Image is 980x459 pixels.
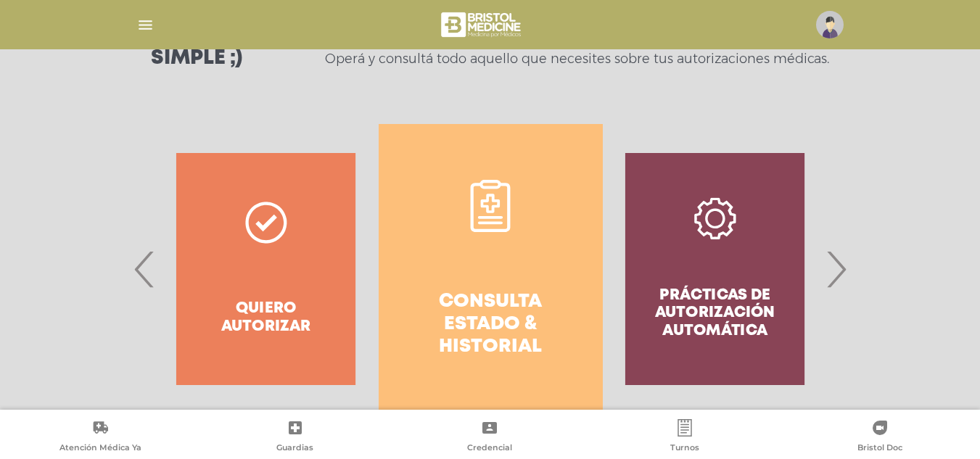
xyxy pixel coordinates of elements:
h4: Consulta estado & historial [405,291,577,359]
img: profile-placeholder.svg [816,11,844,38]
a: Guardias [198,419,393,456]
span: Guardias [276,442,313,455]
span: Next [822,230,850,308]
a: Credencial [392,419,588,456]
a: Consulta estado & historial [379,124,603,414]
a: Turnos [588,419,783,456]
a: Atención Médica Ya [3,419,198,456]
span: Turnos [670,442,699,455]
span: Credencial [467,442,512,455]
span: Atención Médica Ya [59,442,141,455]
img: bristol-medicine-blanco.png [439,7,525,42]
img: Cober_menu-lines-white.svg [136,16,155,34]
h3: Simple ;) [151,49,242,69]
p: Operá y consultá todo aquello que necesites sobre tus autorizaciones médicas. [325,50,829,67]
a: Bristol Doc [782,419,977,456]
span: Bristol Doc [857,442,902,455]
span: Previous [131,230,159,308]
